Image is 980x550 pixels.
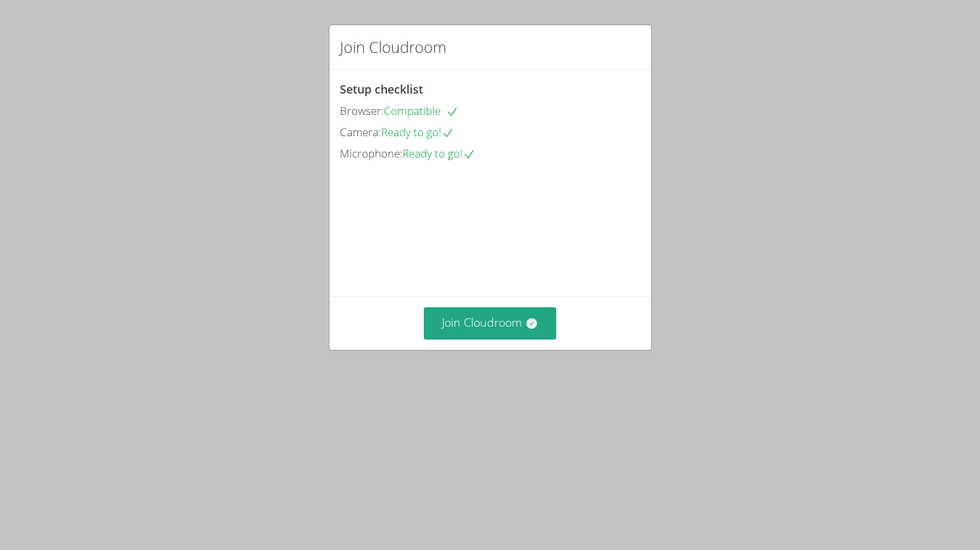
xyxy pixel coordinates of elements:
span: Microphone: [340,146,402,161]
span: Setup checklist [340,81,423,97]
button: Join Cloudroom [424,307,556,339]
span: Camera: [340,125,381,139]
span: Browser: [340,103,384,118]
span: Ready to go! [402,146,475,161]
span: Compatible [384,103,459,118]
h2: Join Cloudroom [340,36,446,59]
span: Ready to go! [381,125,454,139]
